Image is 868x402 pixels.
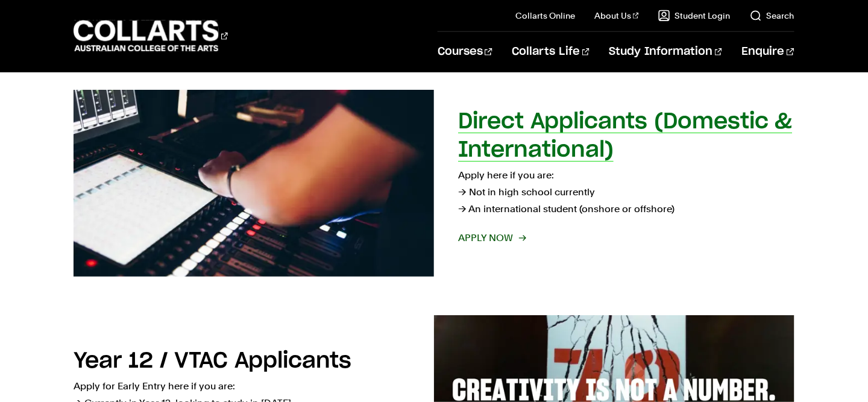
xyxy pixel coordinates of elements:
span: Apply now [458,230,525,247]
a: Courses [438,32,492,72]
h2: Year 12 / VTAC Applicants [74,350,351,372]
a: Collarts Life [512,32,590,72]
p: Apply here if you are: → Not in high school currently → An international student (onshore or offs... [458,167,794,218]
div: Go to homepage [74,19,228,53]
a: Enquire [741,32,794,72]
a: Direct Applicants (Domestic & International) Apply here if you are:→ Not in high school currently... [74,90,794,277]
a: Student Login [658,10,731,22]
a: Search [750,10,794,22]
a: Collarts Online [515,10,575,22]
a: Study Information [609,32,722,72]
a: About Us [594,10,639,22]
h2: Direct Applicants (Domestic & International) [458,111,793,161]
